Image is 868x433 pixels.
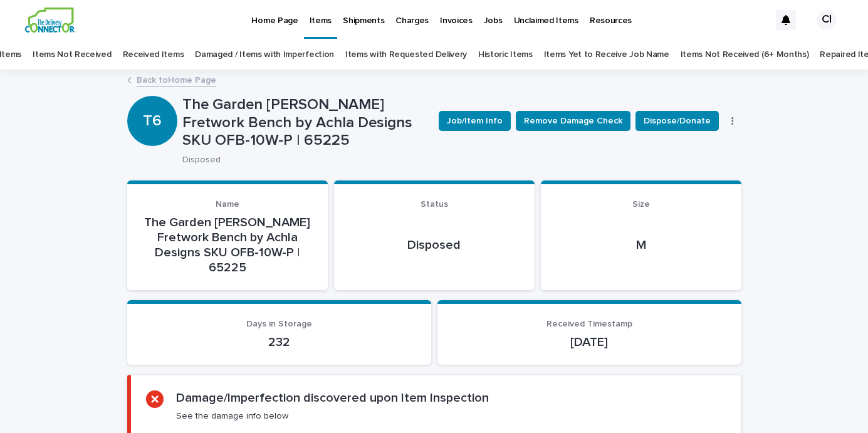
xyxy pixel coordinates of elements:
[33,40,111,70] a: Items Not Received
[452,335,726,350] p: [DATE]
[123,40,184,70] a: Received Items
[817,10,837,30] div: CI
[556,237,726,253] p: M
[216,200,239,209] span: Name
[421,200,448,209] span: Status
[345,40,467,70] a: Items with Requested Delivery
[176,410,288,422] p: See the damage info below
[182,96,429,150] p: The Garden [PERSON_NAME] Fretwork Bench by Achla Designs SKU OFB-10W-P | 65225
[681,40,809,70] a: Items Not Received (6+ Months)
[182,155,424,165] p: Disposed
[635,111,719,131] button: Dispose/Donate
[447,115,503,127] span: Job/Item Info
[137,72,216,86] a: Back toHome Page
[524,115,622,127] span: Remove Damage Check
[439,111,511,131] button: Job/Item Info
[142,215,313,275] p: The Garden [PERSON_NAME] Fretwork Bench by Achla Designs SKU OFB-10W-P | 65225
[127,61,177,130] div: T6
[195,40,334,70] a: Damaged / Items with Imperfection
[142,335,416,350] p: 232
[349,237,520,253] p: Disposed
[516,111,630,131] button: Remove Damage Check
[544,40,669,70] a: Items Yet to Receive Job Name
[25,8,75,33] img: aCWQmA6OSGG0Kwt8cj3c
[246,320,312,328] span: Days in Storage
[478,40,533,70] a: Historic Items
[632,200,650,209] span: Size
[176,390,489,405] h2: Damage/Imperfection discovered upon Item Inspection
[644,115,711,127] span: Dispose/Donate
[546,320,632,328] span: Received Timestamp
